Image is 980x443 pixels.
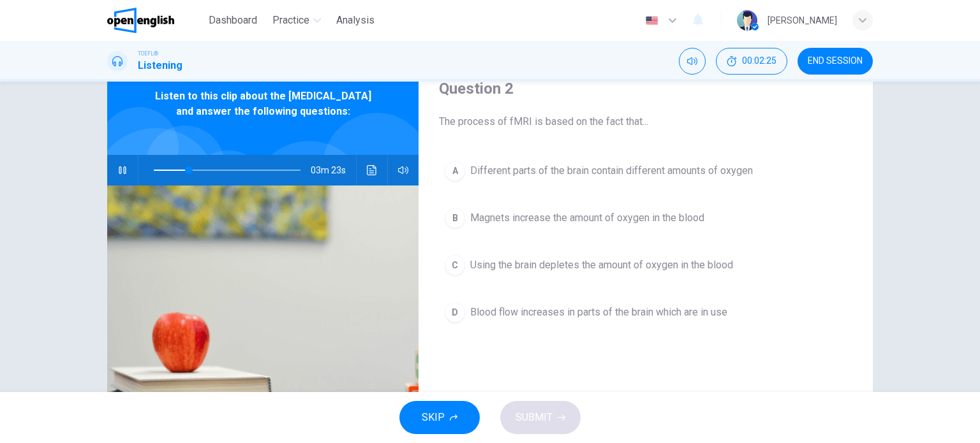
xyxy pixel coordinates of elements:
[716,48,787,75] button: 00:02:25
[768,13,837,28] div: [PERSON_NAME]
[272,13,309,28] span: Practice
[107,8,174,33] img: OpenEnglish logo
[331,9,380,32] button: Analysis
[439,114,852,129] span: The process of fMRI is based on the fact that...
[149,89,377,119] span: Listen to this clip about the [MEDICAL_DATA] and answer the following questions:
[362,155,382,185] button: Click to see the audio transcription
[742,56,776,66] span: 00:02:25
[445,208,465,228] div: B
[644,16,660,25] img: en
[311,155,356,185] span: 03m 23s
[439,296,852,328] button: DBlood flow increases in parts of the brain which are in use
[716,48,787,75] div: Hide
[439,78,852,99] h4: Question 2
[138,49,158,58] span: TOEFL®
[798,48,873,75] button: END SESSION
[445,161,465,181] div: A
[209,13,257,28] span: Dashboard
[399,401,480,434] button: SKIP
[808,56,863,66] span: END SESSION
[138,58,182,73] h1: Listening
[422,409,445,426] span: SKIP
[445,302,465,323] div: D
[737,10,757,31] img: Profile picture
[445,255,465,275] div: C
[336,13,375,28] span: Analysis
[470,163,753,178] span: Different parts of the brain contain different amounts of oxygen
[204,9,262,32] button: Dashboard
[470,305,727,320] span: Blood flow increases in parts of the brain which are in use
[679,48,706,75] div: Mute
[439,155,852,187] button: ADifferent parts of the brain contain different amounts of oxygen
[470,258,733,273] span: Using the brain depletes the amount of oxygen in the blood
[439,249,852,281] button: CUsing the brain depletes the amount of oxygen in the blood
[439,202,852,234] button: BMagnets increase the amount of oxygen in the blood
[107,8,204,33] a: OpenEnglish logo
[267,9,326,32] button: Practice
[470,210,704,226] span: Magnets increase the amount of oxygen in the blood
